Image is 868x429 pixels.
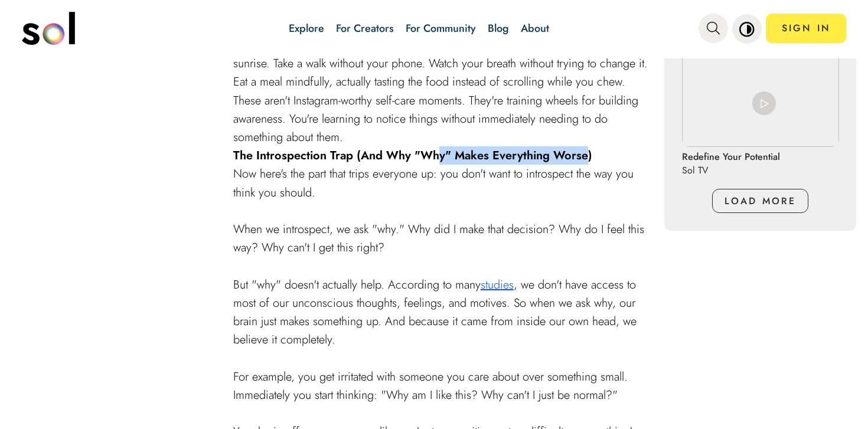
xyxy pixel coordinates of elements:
[336,21,394,36] a: For Creators
[233,221,644,256] span: When we introspect, we ask "why." Why did I make that decision? Why do I feel this way? Why can't...
[712,189,808,213] button: LOAD MORE
[289,21,324,36] a: Explore
[22,8,847,49] nav: main navigation
[233,92,638,146] span: These aren't Instagram-worthy self-care moments. They're training wheels for building awareness. ...
[233,276,481,293] span: But "why" doesn't actually help. According to many
[725,194,797,208] span: LOAD MORE
[22,12,75,45] img: logo
[752,91,776,115] img: play
[488,21,509,36] a: Blog
[233,368,628,404] span: For example, you get irritated with someone you care about over something small. Immediately you ...
[682,53,839,147] img: Redefine Your Potential
[233,37,648,90] span: Take time to do seemingly insignificant things. Stargaze. Watch birds. Sit through a sunrise. Tak...
[682,163,780,177] p: Sol TV
[481,276,514,293] a: studies
[521,21,549,36] a: About
[233,147,592,164] strong: The Introspection Trap (And Why "Why" Makes Everything Worse)
[406,21,476,36] a: For Community
[682,150,780,163] p: Redefine Your Potential
[233,165,634,201] span: Now here's the part that trips everyone up: you don't want to introspect the way you think you sh...
[766,14,846,43] a: SIGN IN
